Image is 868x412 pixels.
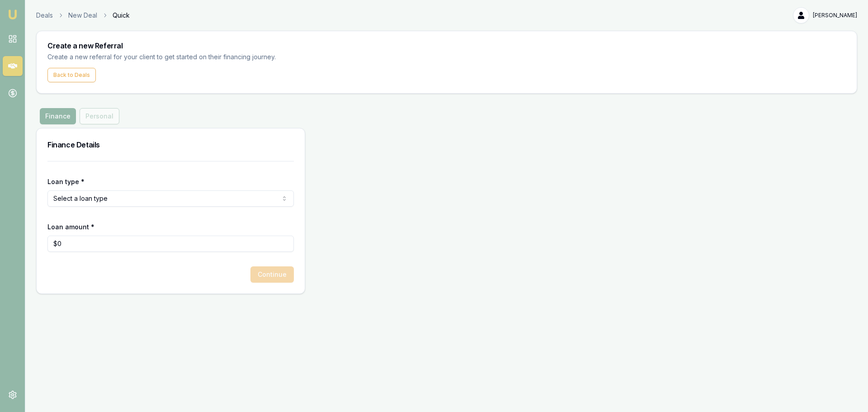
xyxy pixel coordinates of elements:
[47,68,96,82] button: Back to Deals
[40,108,76,124] button: Finance
[47,139,294,150] h3: Finance Details
[47,178,85,185] label: Loan type *
[7,9,18,20] img: emu-icon-u.png
[813,12,857,19] span: [PERSON_NAME]
[47,42,846,49] h3: Create a new Referral
[47,223,94,231] label: Loan amount *
[36,11,53,20] a: Deals
[47,52,279,62] p: Create a new referral for your client to get started on their financing journey.
[113,11,130,20] span: Quick
[68,11,97,20] a: New Deal
[36,11,130,20] nav: breadcrumb
[47,236,294,252] input: $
